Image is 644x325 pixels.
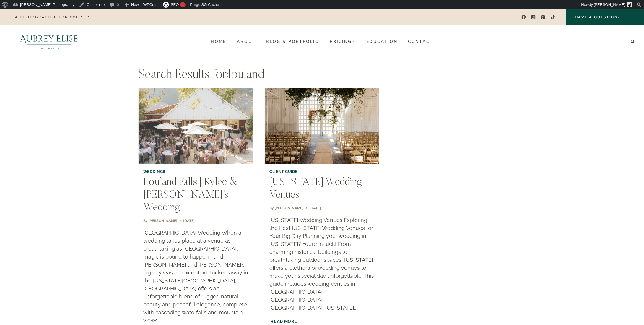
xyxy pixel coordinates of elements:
img: Aubrey Elise Photography [7,25,91,58]
span: louland [228,69,264,81]
a: Facebook [519,13,528,22]
a: Pinterest [539,13,548,22]
nav: Primary [206,37,438,46]
a: Louland Falls | Kylee & Dax’s Wedding [139,88,253,164]
img: Utah Wedding Venues [265,88,379,164]
span: By [269,205,274,211]
a: About [232,37,261,46]
a: [PERSON_NAME] [275,206,304,210]
p: [GEOGRAPHIC_DATA] Wedding When a wedding takes place at a venue as breathtaking as [GEOGRAPHIC_DA... [143,229,248,324]
span: By [143,218,147,223]
a: Instagram [529,13,538,22]
a: [US_STATE] Wedding Venues [269,177,362,201]
span: SEO [171,2,179,7]
img: Louland Falls | Kylee & Dax’s Wedding [137,87,254,165]
a: TikTok [549,13,557,22]
h1: Search Results for: [139,68,505,82]
a: Read More [269,318,298,325]
time: [DATE] [310,205,321,211]
a: Education [361,37,403,46]
button: View Search Form [629,38,637,46]
a: Client Guide [269,169,298,174]
a: Home [206,37,232,46]
div: ! [180,2,186,7]
button: Child menu of Pricing [325,37,361,46]
span: [PERSON_NAME] [594,2,625,7]
a: Have a Question? [566,9,644,25]
p: [US_STATE] Wedding Venues Exploring the Best [US_STATE] Wedding Venues for Your Big Day Planning ... [269,216,374,312]
a: Weddings [143,169,165,174]
a: Louland Falls | Kylee & [PERSON_NAME]’s Wedding [143,177,237,213]
a: [PERSON_NAME] [148,218,177,223]
a: Contact [403,37,439,46]
p: A photographer for couples [15,15,91,19]
a: Blog & Portfolio [261,37,325,46]
time: [DATE] [183,218,195,223]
